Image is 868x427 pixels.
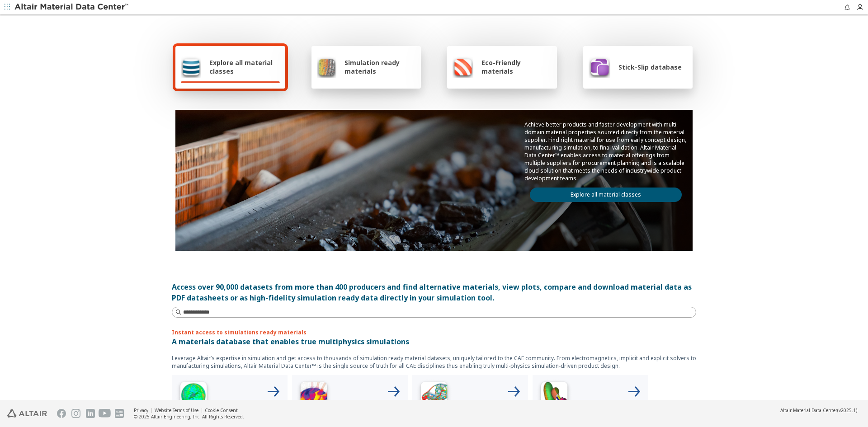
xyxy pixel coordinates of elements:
[317,56,336,78] img: Simulation ready materials
[416,379,452,415] img: Structural Analyses Icon
[155,407,198,413] a: Website Terms of Use
[134,407,148,413] a: Privacy
[181,56,201,78] img: Explore all material classes
[481,58,551,75] span: Eco-Friendly materials
[172,282,696,303] div: Access over 90,000 datasets from more than 400 producers and find alternative materials, view plo...
[134,413,244,420] div: © 2025 Altair Engineering, Inc. All Rights Reserved.
[175,379,212,415] img: High Frequency Icon
[344,58,415,75] span: Simulation ready materials
[530,188,682,202] a: Explore all material classes
[172,336,696,347] p: A materials database that enables true multiphysics simulations
[589,56,610,78] img: Stick-Slip database
[780,407,837,413] span: Altair Material Data Center
[7,409,47,418] img: Altair Engineering
[536,379,572,415] img: Crash Analyses Icon
[780,407,857,413] div: (v2025.1)
[205,407,238,413] a: Cookie Consent
[296,379,332,415] img: Low Frequency Icon
[453,56,473,78] img: Eco-Friendly materials
[618,63,682,71] span: Stick-Slip database
[14,3,130,12] img: Altair Material Data Center
[209,58,280,75] span: Explore all material classes
[524,121,687,182] p: Achieve better products and faster development with multi-domain material properties sourced dire...
[172,328,696,336] p: Instant access to simulations ready materials
[172,354,696,370] p: Leverage Altair’s expertise in simulation and get access to thousands of simulation ready materia...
